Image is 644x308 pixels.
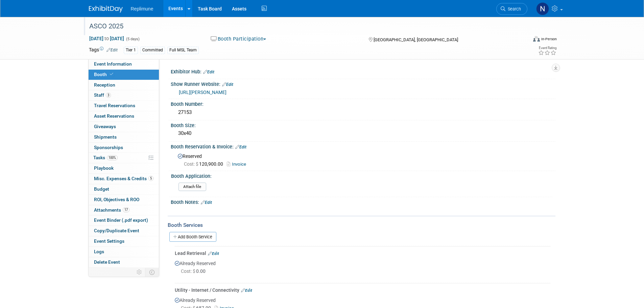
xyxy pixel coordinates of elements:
[107,155,118,160] span: 100%
[235,145,246,149] a: Edit
[89,90,159,100] a: Staff3
[94,134,117,140] span: Shipments
[89,70,159,80] a: Booth
[181,268,208,274] span: 0.00
[93,155,118,160] span: Tasks
[110,72,113,76] i: Booth reservation complete
[94,186,109,192] span: Budget
[123,207,129,212] span: 17
[171,197,555,206] div: Booth Notes:
[179,90,226,95] a: [URL][PERSON_NAME]
[89,59,159,69] a: Event Information
[89,6,123,13] img: ExhibitDay
[89,184,159,194] a: Budget
[374,37,458,42] span: [GEOGRAPHIC_DATA], [GEOGRAPHIC_DATA]
[201,200,212,205] a: Edit
[176,151,550,168] div: Reserved
[134,268,145,277] td: Personalize Event Tab Strip
[541,37,557,42] div: In-Person
[124,47,138,54] div: Tier 1
[171,99,555,108] div: Booth Number:
[94,124,116,129] span: Giveaways
[89,257,159,267] a: Delete Event
[89,122,159,132] a: Giveaways
[241,288,252,293] a: Edit
[145,268,159,277] td: Toggle Event Tabs
[148,176,153,181] span: 5
[89,111,159,121] a: Asset Reservations
[89,195,159,205] a: ROI, Objectives & ROO
[94,238,124,244] span: Event Settings
[94,113,134,119] span: Asset Reservations
[94,61,132,67] span: Event Information
[87,20,517,32] div: ASCO 2025
[536,2,549,15] img: Nicole Schaeffner
[89,153,159,163] a: Tasks100%
[538,46,556,50] div: Event Rating
[94,249,104,254] span: Logs
[487,35,557,45] div: Event Format
[89,236,159,246] a: Event Settings
[175,257,550,281] div: Already Reserved
[227,162,249,167] a: Invoice
[94,259,120,265] span: Delete Event
[94,176,153,181] span: Misc. Expenses & Credits
[533,36,540,42] img: Format-Inperson.png
[171,142,555,150] div: Booth Reservation & Invoice:
[94,217,148,223] span: Event Binder (.pdf export)
[89,163,159,173] a: Playbook
[89,80,159,90] a: Reception
[89,143,159,153] a: Sponsorships
[89,132,159,142] a: Shipments
[94,82,115,88] span: Reception
[203,70,214,74] a: Edit
[176,107,550,118] div: 27153
[171,120,555,129] div: Booth Size:
[125,37,140,41] span: (5 days)
[171,67,555,75] div: Exhibitor Hub:
[222,82,233,87] a: Edit
[94,72,115,77] span: Booth
[208,251,219,256] a: Edit
[505,6,521,11] span: Search
[106,93,111,98] span: 3
[89,226,159,236] a: Copy/Duplicate Event
[89,46,118,54] td: Tags
[89,205,159,215] a: Attachments17
[89,101,159,111] a: Travel Reservations
[496,3,527,15] a: Search
[94,92,111,98] span: Staff
[171,171,552,180] div: Booth Application:
[171,79,555,88] div: Show Runner Website:
[131,6,153,11] span: Replimune
[176,128,550,139] div: 30x40
[103,36,110,41] span: to
[184,161,226,167] span: 120,900.00
[181,268,196,274] span: Cost: $
[167,47,199,54] div: Full MSL Team
[208,35,269,43] button: Booth Participation
[89,174,159,184] a: Misc. Expenses & Credits5
[89,247,159,257] a: Logs
[169,232,216,242] a: Add Booth Service
[106,48,118,52] a: Edit
[89,35,124,42] span: [DATE] [DATE]
[94,197,139,202] span: ROI, Objectives & ROO
[94,103,135,108] span: Travel Reservations
[89,215,159,226] a: Event Binder (.pdf export)
[175,287,550,293] div: Utility - Internet / Connectivity
[140,47,165,54] div: Committed
[94,165,114,171] span: Playbook
[175,250,550,257] div: Lead Retrieval
[94,145,123,150] span: Sponsorships
[94,228,139,233] span: Copy/Duplicate Event
[184,161,199,167] span: Cost: $
[94,207,129,213] span: Attachments
[168,221,555,229] div: Booth Services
